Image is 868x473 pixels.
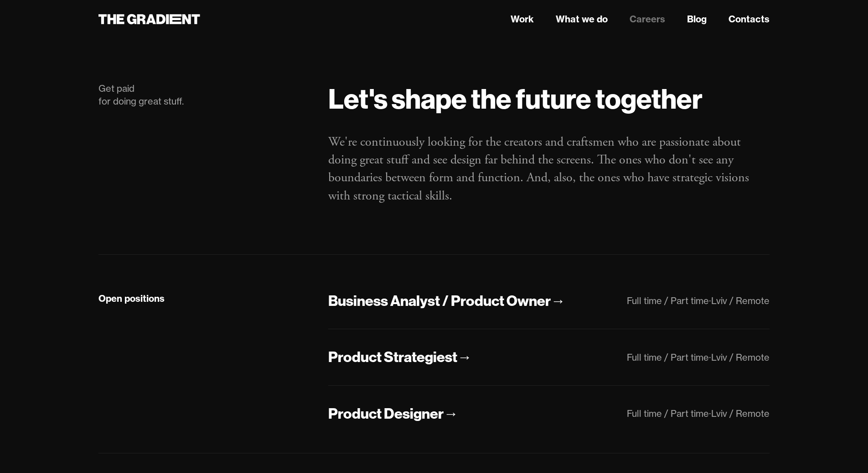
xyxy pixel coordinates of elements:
[511,12,534,26] a: Work
[328,291,565,311] a: Business Analyst / Product Owner→
[630,12,665,26] a: Careers
[627,352,709,363] div: Full time / Part time
[328,404,444,423] div: Product Designer
[627,408,709,419] div: Full time / Part time
[98,82,310,108] div: Get paid for doing great stuff.
[709,408,711,419] div: ·
[551,291,565,310] div: →
[444,404,458,423] div: →
[728,12,770,26] a: Contacts
[709,295,711,306] div: ·
[711,295,770,306] div: Lviv / Remote
[328,404,458,424] a: Product Designer→
[328,81,703,116] strong: Let's shape the future together
[457,347,472,367] div: →
[687,12,707,26] a: Blog
[328,347,472,367] a: Product Strategiest→
[709,352,711,363] div: ·
[328,291,551,310] div: Business Analyst / Product Owner
[711,408,770,419] div: Lviv / Remote
[98,293,165,304] strong: Open positions
[556,12,608,26] a: What we do
[627,295,709,306] div: Full time / Part time
[328,133,770,205] p: We're continuously looking for the creators and craftsmen who are passionate about doing great st...
[328,347,457,367] div: Product Strategiest
[711,352,770,363] div: Lviv / Remote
